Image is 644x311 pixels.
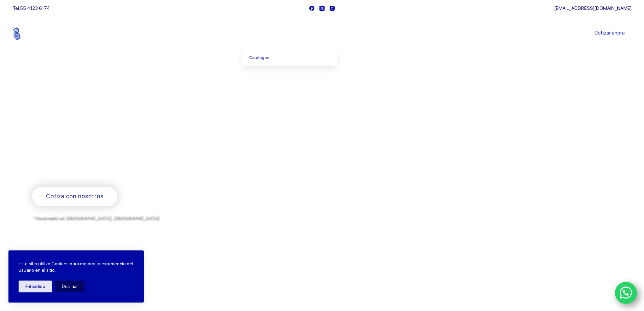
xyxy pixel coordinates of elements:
span: Cotiza con nosotros [46,192,103,201]
span: Somos los doctores de la industria [32,115,276,162]
span: Tel. [13,5,50,11]
a: Catalogos [242,50,337,66]
nav: Menu Principal [242,16,402,50]
span: y envíos a todo [GEOGRAPHIC_DATA] por la paquetería de su preferencia [32,222,196,227]
img: Balerytodo [13,27,55,40]
a: Cotiza con nosotros [32,187,117,206]
span: *Sucursales en [GEOGRAPHIC_DATA], [GEOGRAPHIC_DATA] [32,214,158,219]
a: Cotizar ahora [588,26,631,40]
a: WhatsApp [615,282,637,304]
a: Facebook [309,6,314,11]
a: 55 4123 6174 [20,5,50,11]
button: Entendido [19,281,52,292]
span: Rodamientos y refacciones industriales [32,169,166,178]
span: Bienvenido a Balerytodo® [32,101,119,109]
a: [EMAIL_ADDRESS][DOMAIN_NAME] [554,5,631,11]
a: Instagram [330,6,335,11]
a: X (Twitter) [319,6,325,11]
button: Declinar [55,281,85,292]
p: Este sitio utiliza Cookies para mejorar la experiencia del usuario en el sitio. [19,261,134,274]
